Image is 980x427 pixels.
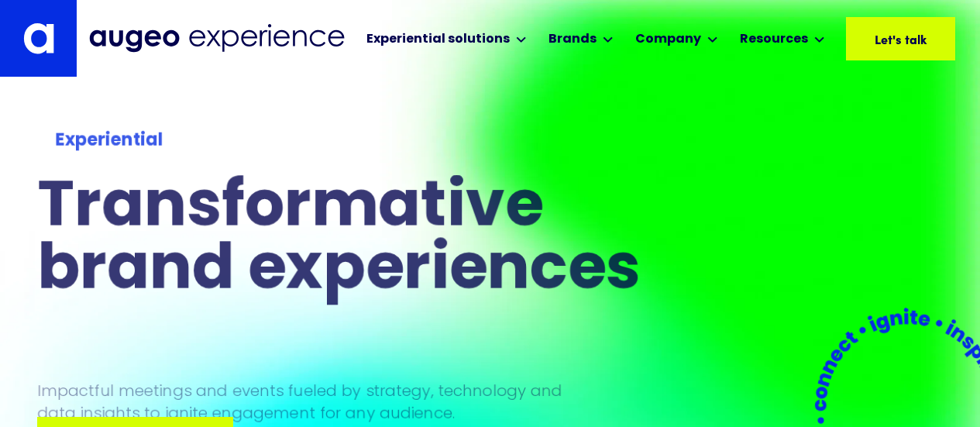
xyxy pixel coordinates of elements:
[740,30,808,49] div: Resources
[37,380,570,423] p: Impactful meetings and events fueled by strategy, technology and data insights to ignite engageme...
[846,17,955,60] a: Let's talk
[89,24,345,53] img: Augeo Experience business unit full logo in midnight blue.
[635,30,701,49] div: Company
[548,30,597,49] div: Brands
[366,30,510,49] div: Experiential solutions
[37,178,707,304] h1: Transformative brand experiences
[23,22,54,54] img: Augeo's "a" monogram decorative logo in white.
[55,128,688,154] div: Experiential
